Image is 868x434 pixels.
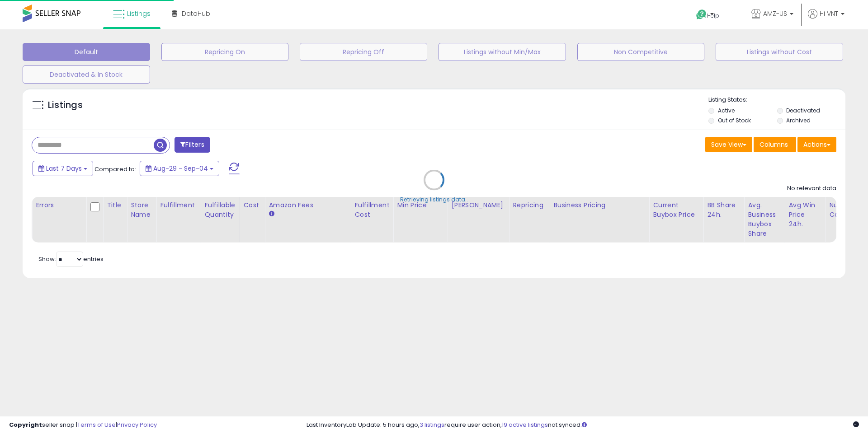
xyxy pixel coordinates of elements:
[696,9,707,20] i: Get Help
[182,9,210,18] span: DataHub
[820,9,838,18] span: Hi VNT
[763,9,787,18] span: AMZ-US
[689,2,737,29] a: Help
[127,9,151,18] span: Listings
[707,12,719,19] span: Help
[808,9,844,29] a: Hi VNT
[400,196,468,204] div: Retrieving listings data..
[439,43,566,61] button: Listings without Min/Max
[161,43,289,61] button: Repricing On
[23,65,150,84] button: Deactivated & In Stock
[300,43,427,61] button: Repricing Off
[577,43,705,61] button: Non Competitive
[716,43,843,61] button: Listings without Cost
[23,43,150,61] button: Default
